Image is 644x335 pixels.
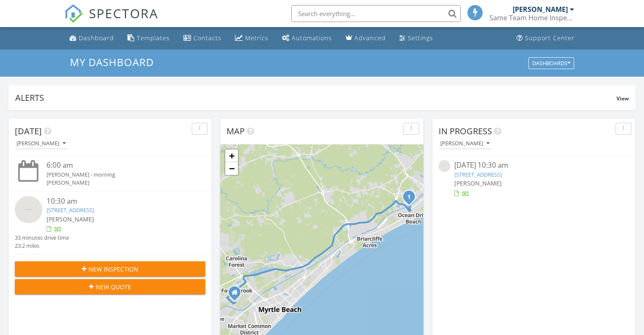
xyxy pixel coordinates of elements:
span: My Dashboard [70,55,154,69]
span: New Quote [96,282,131,291]
a: Advanced [342,30,389,46]
button: New Inspection [15,261,205,277]
a: [STREET_ADDRESS] [454,171,502,178]
div: Advanced [354,34,386,42]
div: 6:00 am [47,160,190,171]
button: [PERSON_NAME] [15,138,67,150]
span: [PERSON_NAME] [47,215,94,223]
div: 33 minutes drive time [15,234,69,242]
span: Map [227,125,245,137]
input: Search everything... [291,5,461,22]
button: Dashboards [528,57,574,69]
a: Automations (Basic) [279,30,335,46]
button: [PERSON_NAME] [439,138,491,150]
a: Dashboard [66,30,117,46]
span: SPECTORA [89,4,158,22]
span: View [616,95,629,102]
a: [DATE] 10:30 am [STREET_ADDRESS] [PERSON_NAME] [439,160,629,198]
a: Metrics [232,30,272,46]
img: streetview [15,196,42,224]
a: SPECTORA [64,11,158,29]
div: [PERSON_NAME] [17,141,66,147]
div: Dashboard [79,34,114,42]
span: [DATE] [15,125,42,137]
button: New Quote [15,279,205,294]
div: 10:30 am [47,196,190,207]
div: Settings [408,34,433,42]
div: [PERSON_NAME] [440,141,489,147]
a: Settings [396,30,437,46]
a: Support Center [513,30,578,46]
a: 10:30 am [STREET_ADDRESS] [PERSON_NAME] 33 minutes drive time 23.2 miles [15,196,205,250]
div: Same Team Home Inspections [489,14,574,22]
a: [STREET_ADDRESS] [47,206,94,214]
div: Automations [292,34,332,42]
a: Zoom out [225,162,238,175]
div: 713 Kennoway ct, Myrtle Beach SC 29579 [235,292,240,297]
div: Support Center [525,34,575,42]
a: Templates [124,30,173,46]
span: New Inspection [88,265,138,274]
div: Dashboards [532,60,570,66]
span: In Progress [439,125,492,137]
a: Zoom in [225,150,238,162]
div: Templates [137,34,170,42]
img: streetview [439,160,450,172]
div: 23.2 miles [15,242,69,250]
div: [PERSON_NAME] [47,179,190,187]
div: Alerts [15,92,616,103]
a: Contacts [180,30,225,46]
img: The Best Home Inspection Software - Spectora [64,4,83,23]
div: [PERSON_NAME] - morning [47,171,190,179]
div: Contacts [193,34,221,42]
span: [PERSON_NAME] [454,179,502,187]
div: [PERSON_NAME] [513,5,568,14]
div: 222 Landing Rd 1814, North Myrtle Beach , SC 29582 [409,197,414,202]
div: [DATE] 10:30 am [454,160,613,171]
i: 1 [407,194,411,200]
div: Metrics [245,34,268,42]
